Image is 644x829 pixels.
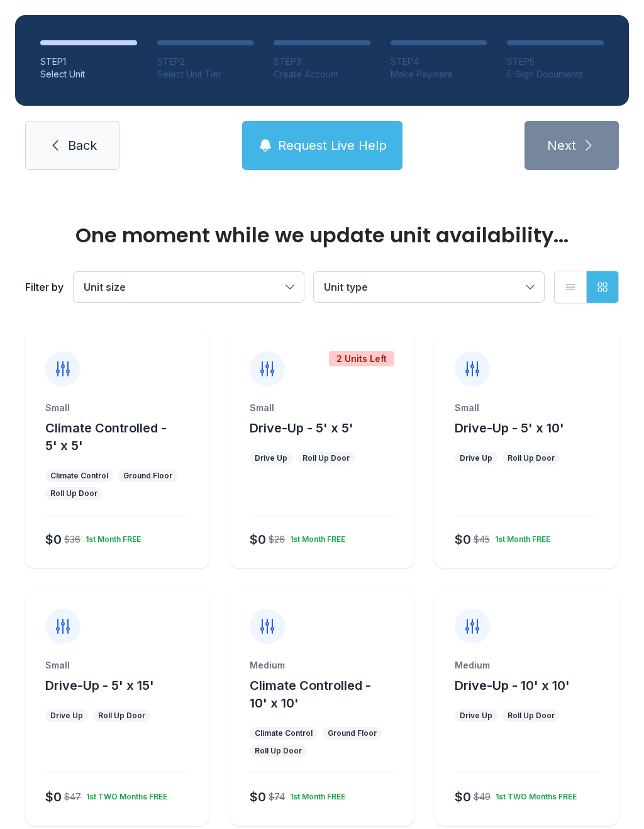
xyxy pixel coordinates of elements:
[64,533,80,546] div: $36
[98,711,145,721] div: Roll Up Door
[491,787,577,802] div: 1st TWO Months FREE
[45,659,189,672] div: Small
[50,488,97,499] div: Roll Up Door
[508,453,555,463] div: Roll Up Door
[157,55,254,68] div: STEP 2
[123,471,172,481] div: Ground Floor
[45,402,189,414] div: Small
[314,272,544,302] button: Unit type
[45,531,62,548] div: $0
[50,471,108,481] div: Climate Control
[45,419,204,454] button: Climate Controlled - 5' x 5'
[250,659,394,672] div: Medium
[285,787,345,802] div: 1st Month FREE
[329,351,394,366] div: 2 Units Left
[255,728,313,738] div: Climate Control
[64,791,81,803] div: $47
[455,531,471,548] div: $0
[45,420,167,453] span: Climate Controlled - 5' x 5'
[50,711,83,721] div: Drive Up
[250,677,409,712] button: Climate Controlled - 10' x 10'
[274,68,370,81] div: Create Account
[490,529,550,544] div: 1st Month FREE
[507,55,604,68] div: STEP 5
[25,279,64,295] div: Filter by
[74,272,304,302] button: Unit size
[455,659,599,672] div: Medium
[80,529,141,544] div: 1st Month FREE
[391,55,487,68] div: STEP 4
[474,791,491,803] div: $49
[547,137,576,154] span: Next
[40,68,137,81] div: Select Unit
[455,402,599,414] div: Small
[255,746,302,756] div: Roll Up Door
[455,419,564,437] button: Drive-Up - 5' x 10'
[455,677,570,694] button: Drive-Up - 10' x 10'
[25,225,619,245] div: One moment while we update unit availability...
[274,55,370,68] div: STEP 3
[269,533,285,546] div: $26
[250,788,266,806] div: $0
[460,453,492,463] div: Drive Up
[157,68,254,81] div: Select Unit Tier
[285,529,345,544] div: 1st Month FREE
[40,55,137,68] div: STEP 1
[278,137,387,154] span: Request Live Help
[455,678,570,693] span: Drive-Up - 10' x 10'
[391,68,487,81] div: Make Payment
[250,531,266,548] div: $0
[328,728,377,738] div: Ground Floor
[269,791,285,803] div: $74
[324,281,368,293] span: Unit type
[250,419,353,437] button: Drive-Up - 5' x 5'
[507,68,604,81] div: E-Sign Documents
[45,788,62,806] div: $0
[474,533,490,546] div: $45
[508,711,555,721] div: Roll Up Door
[84,281,126,293] span: Unit size
[81,787,167,802] div: 1st TWO Months FREE
[250,402,394,414] div: Small
[455,788,471,806] div: $0
[68,137,97,154] span: Back
[303,453,350,463] div: Roll Up Door
[255,453,287,463] div: Drive Up
[45,677,154,694] button: Drive-Up - 5' x 15'
[250,678,371,711] span: Climate Controlled - 10' x 10'
[455,420,564,436] span: Drive-Up - 5' x 10'
[250,420,353,436] span: Drive-Up - 5' x 5'
[45,678,154,693] span: Drive-Up - 5' x 15'
[460,711,492,721] div: Drive Up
